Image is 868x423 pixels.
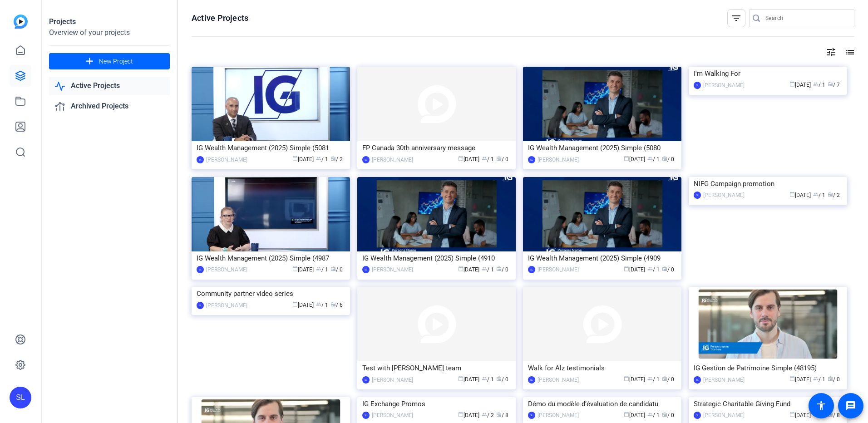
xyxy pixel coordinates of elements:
[528,412,535,419] div: SL
[292,302,314,308] span: [DATE]
[458,376,464,381] span: calendar_today
[662,156,674,162] span: / 0
[10,387,31,408] div: SL
[828,82,840,88] span: / 7
[789,192,811,198] span: [DATE]
[528,251,676,265] div: IG Wealth Management (2025) Simple (4909
[316,156,328,162] span: / 1
[528,156,535,163] div: SL
[330,302,343,308] span: / 6
[662,156,667,161] span: radio
[496,376,502,381] span: radio
[330,301,336,307] span: radio
[49,53,170,69] button: New Project
[496,412,502,417] span: radio
[496,376,508,383] span: / 0
[789,82,811,88] span: [DATE]
[496,266,508,273] span: / 0
[813,376,819,381] span: group
[662,412,674,418] span: / 0
[528,376,535,384] div: SL
[316,156,321,161] span: group
[731,13,742,24] mat-icon: filter_list
[789,376,811,383] span: [DATE]
[372,375,413,384] div: [PERSON_NAME]
[624,266,629,271] span: calendar_today
[662,266,674,273] span: / 0
[703,191,745,200] div: [PERSON_NAME]
[330,266,343,273] span: / 0
[694,412,701,419] div: SL
[789,81,795,87] span: calendar_today
[197,251,345,265] div: IG Wealth Management (2025) Simple (4987
[828,376,840,383] span: / 0
[292,266,298,271] span: calendar_today
[538,411,579,420] div: [PERSON_NAME]
[538,265,579,274] div: [PERSON_NAME]
[813,192,819,197] span: group
[99,57,133,66] span: New Project
[458,412,479,418] span: [DATE]
[292,156,298,161] span: calendar_today
[482,266,487,271] span: group
[197,302,204,309] div: SL
[330,156,336,161] span: radio
[206,301,247,310] div: [PERSON_NAME]
[813,82,825,88] span: / 1
[482,156,494,162] span: / 1
[789,412,795,417] span: calendar_today
[458,266,464,271] span: calendar_today
[362,376,370,384] div: SL
[624,156,645,162] span: [DATE]
[362,251,511,265] div: IG Wealth Management (2025) Simple (4910
[316,301,321,307] span: group
[703,411,745,420] div: [PERSON_NAME]
[624,266,645,273] span: [DATE]
[662,266,667,271] span: radio
[703,375,745,384] div: [PERSON_NAME]
[49,27,170,38] div: Overview of your projects
[647,412,653,417] span: group
[84,56,95,67] mat-icon: add
[647,266,653,271] span: group
[624,412,645,418] span: [DATE]
[662,376,667,381] span: radio
[647,412,660,418] span: / 1
[482,156,487,161] span: group
[813,192,825,198] span: / 1
[528,361,676,375] div: Walk for Alz testimonials
[647,156,653,161] span: group
[538,375,579,384] div: [PERSON_NAME]
[206,265,247,274] div: [PERSON_NAME]
[624,412,629,417] span: calendar_today
[458,156,479,162] span: [DATE]
[458,376,479,383] span: [DATE]
[458,412,464,417] span: calendar_today
[694,397,842,411] div: Strategic Charitable Giving Fund
[624,156,629,161] span: calendar_today
[197,266,204,273] div: SL
[647,376,653,381] span: group
[197,156,204,163] div: SL
[694,192,701,199] div: SL
[362,412,370,419] div: SH
[694,177,842,191] div: NIFG Campaign promotion
[703,81,745,90] div: [PERSON_NAME]
[362,397,511,411] div: IG Exchange Promos
[813,376,825,383] span: / 1
[372,265,413,274] div: [PERSON_NAME]
[789,412,811,418] span: [DATE]
[362,266,370,273] div: SL
[647,156,660,162] span: / 1
[49,77,170,95] a: Active Projects
[828,376,833,381] span: radio
[828,192,833,197] span: radio
[624,376,629,381] span: calendar_today
[828,81,833,87] span: radio
[206,155,247,164] div: [PERSON_NAME]
[694,82,701,89] div: SL
[662,412,667,417] span: radio
[197,141,345,155] div: IG Wealth Management (2025) Simple (5081
[816,400,827,411] mat-icon: accessibility
[482,376,487,381] span: group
